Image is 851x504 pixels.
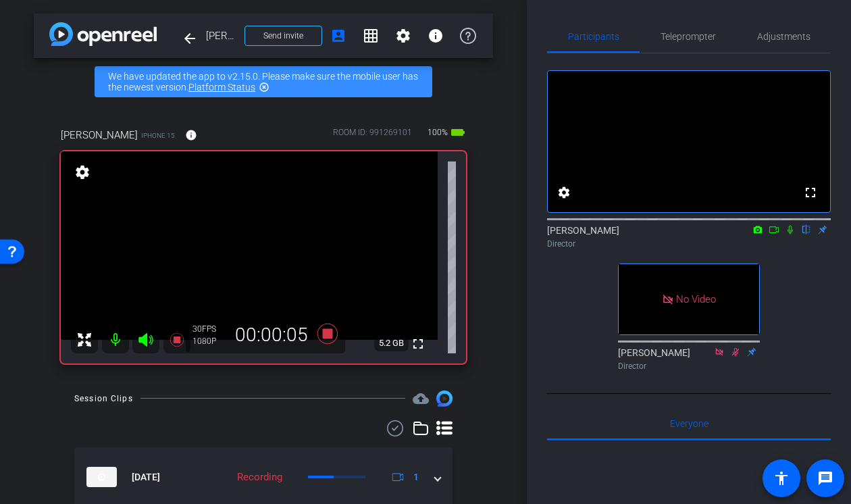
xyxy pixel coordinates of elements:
div: 1080P [192,336,226,347]
mat-icon: highlight_off [259,82,269,93]
div: 30 [192,324,226,334]
img: Session clips [436,390,453,407]
span: [DATE] [132,470,160,484]
span: 5.2 GB [374,335,409,351]
div: [PERSON_NAME] [547,224,831,250]
mat-icon: info [428,28,444,44]
mat-icon: grid_on [363,28,379,44]
div: ROOM ID: 991269101 [333,126,412,146]
span: Destinations for your clips [413,390,429,407]
mat-icon: settings [556,184,572,201]
span: [PERSON_NAME] [206,22,236,49]
span: 1 [413,470,419,484]
mat-icon: accessibility [773,470,790,486]
div: 00:00:05 [226,324,317,347]
a: Platform Status [188,82,255,93]
span: Adjustments [757,32,810,41]
span: 100% [425,122,450,143]
mat-icon: fullscreen [410,336,426,352]
span: Send invite [263,30,303,41]
span: FPS [202,324,216,334]
span: [PERSON_NAME] [61,128,138,143]
div: We have updated the app to v2.15.0. Please make sure the mobile user has the newest version. [95,66,432,97]
mat-icon: info [185,129,197,141]
mat-icon: message [817,470,833,486]
mat-icon: account_box [330,28,346,44]
img: thumb-nail [86,467,117,487]
span: Participants [568,32,619,41]
span: iPhone 15 [141,130,175,141]
span: No Video [676,293,716,305]
mat-icon: flip [798,223,815,235]
div: Director [618,360,760,372]
mat-icon: settings [395,28,411,44]
div: Session Clips [74,392,133,405]
div: [PERSON_NAME] [618,346,760,372]
img: app-logo [49,22,157,46]
span: Teleprompter [661,32,716,41]
div: Recording [230,470,289,485]
span: Everyone [670,419,708,428]
div: Director [547,238,831,250]
mat-icon: fullscreen [802,184,819,201]
button: Send invite [244,26,322,46]
mat-icon: settings [73,164,92,180]
mat-icon: arrow_back [182,30,198,47]
mat-icon: cloud_upload [413,390,429,407]
mat-icon: battery_std [450,124,466,141]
